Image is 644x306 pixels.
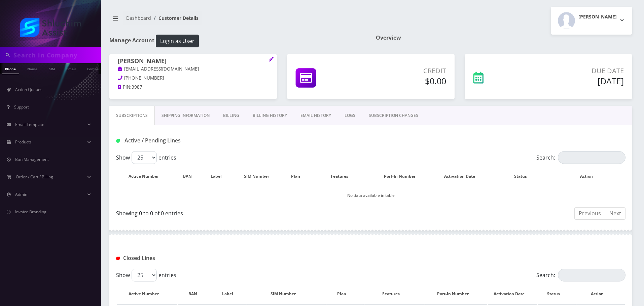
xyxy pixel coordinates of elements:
[247,284,326,304] th: SIM Number: activate to sort column ascending
[63,63,79,74] a: Email
[24,63,41,74] a: Name
[45,63,58,74] a: SIM
[116,151,176,164] label: Show entries
[116,255,279,261] h1: Closed Lines
[362,66,446,76] p: Credit
[117,167,177,186] th: Active Number: activate to sort column ascending
[15,139,32,145] span: Products
[425,284,487,304] th: Port-In Number: activate to sort column ascending
[126,15,151,21] a: Dashboard
[20,18,81,37] img: Shluchim Assist
[215,284,247,304] th: Label: activate to sort column ascending
[116,207,366,217] div: Showing 0 to 0 of 0 entries
[536,151,625,164] label: Search:
[15,209,46,215] span: Invoice Branding
[116,137,279,144] h1: Active / Pending Lines
[286,167,312,186] th: Plan: activate to sort column ascending
[117,187,625,204] td: No data available in table
[16,174,53,180] span: Order / Cart / Billing
[118,84,132,91] a: PIN:
[494,167,554,186] th: Status: activate to sort column ascending
[15,191,27,197] span: Admin
[488,284,537,304] th: Activation Date: activate to sort column ascending
[118,57,269,65] h1: [PERSON_NAME]
[84,63,106,74] a: Company
[433,167,493,186] th: Activation Date: activate to sort column ascending
[576,284,625,304] th: Action : activate to sort column ascending
[216,106,246,125] a: Billing
[178,284,215,304] th: BAN: activate to sort column ascending
[326,284,363,304] th: Plan: activate to sort column ascending
[376,35,632,41] h1: Overview
[527,76,624,86] h5: [DATE]
[558,151,625,164] input: Search:
[527,66,624,76] p: Due Date
[338,106,362,125] a: LOGS
[156,35,199,47] button: Login as User
[178,167,204,186] th: BAN: activate to sort column ascending
[538,284,576,304] th: Status: activate to sort column ascending
[364,284,425,304] th: Features: activate to sort column ascending
[313,167,373,186] th: Features: activate to sort column ascending
[132,269,157,281] select: Showentries
[155,106,216,125] a: Shipping Information
[151,14,199,21] li: Customer Details
[551,7,632,35] button: [PERSON_NAME]
[2,63,19,74] a: Phone
[362,106,425,125] a: SUBSCRIPTION CHANGES
[246,106,294,125] a: Billing History
[109,11,366,30] nav: breadcrumb
[574,207,605,220] a: Previous
[118,66,199,73] a: [EMAIL_ADDRESS][DOMAIN_NAME]
[15,87,42,92] span: Action Queues
[554,167,625,186] th: Action: activate to sort column ascending
[124,75,164,81] span: [PHONE_NUMBER]
[558,269,625,281] input: Search:
[578,14,617,20] h2: [PERSON_NAME]
[235,167,285,186] th: SIM Number: activate to sort column ascending
[294,106,338,125] a: EMAIL HISTORY
[132,151,157,164] select: Showentries
[605,207,625,220] a: Next
[15,157,49,162] span: Ban Management
[536,269,625,281] label: Search:
[116,257,120,260] img: Closed Lines
[116,269,176,281] label: Show entries
[109,106,155,125] a: Subscriptions
[362,76,446,86] h5: $0.00
[154,37,199,44] a: Login as User
[109,35,366,47] h1: Manage Account
[116,139,120,143] img: Active / Pending Lines
[117,284,177,304] th: Active Number: activate to sort column descending
[374,167,432,186] th: Port-In Number: activate to sort column ascending
[205,167,234,186] th: Label: activate to sort column ascending
[13,49,99,61] input: Search in Company
[132,84,142,90] span: 3987
[14,104,29,110] span: Support
[15,122,44,127] span: Email Template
